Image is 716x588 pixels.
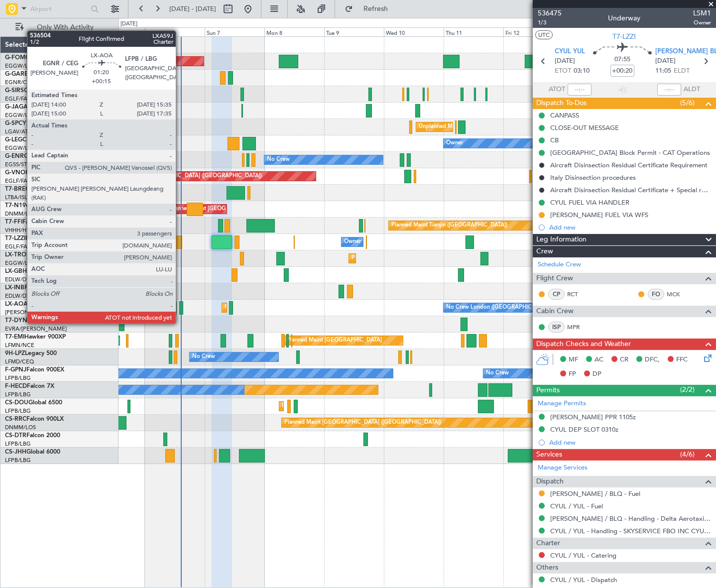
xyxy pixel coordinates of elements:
[5,203,33,209] span: T7-N1960
[419,119,580,134] div: Unplanned Maint [GEOGRAPHIC_DATA] ([PERSON_NAME] Intl)
[620,355,628,365] span: CR
[5,252,58,258] a: LX-TROLegacy 650
[5,301,76,307] a: LX-AOACitation Mustang
[267,152,290,167] div: No Crew
[352,251,417,266] div: Planned Maint Dusseldorf
[145,27,205,36] div: Sat 6
[5,120,26,126] span: G-SPCY
[569,369,576,379] span: FP
[284,415,441,430] div: Planned Maint [GEOGRAPHIC_DATA] ([GEOGRAPHIC_DATA])
[593,369,601,379] span: DP
[5,227,34,234] a: VHHH/HKG
[645,355,660,365] span: DFC,
[655,56,676,66] span: [DATE]
[5,161,31,168] a: EGSS/STN
[536,562,558,574] span: Others
[5,252,26,258] span: LX-TRO
[324,27,384,36] div: Tue 9
[550,136,559,144] div: CB
[680,98,695,108] span: (5/6)
[5,383,27,389] span: F-HECD
[5,170,72,176] a: G-VNORChallenger 650
[5,358,34,365] a: LFMD/CEQ
[205,27,264,36] div: Sun 7
[391,218,507,233] div: Planned Maint Tianjin ([GEOGRAPHIC_DATA])
[5,400,62,406] a: CS-DOUGlobal 6500
[550,123,619,132] div: CLOSE-OUT MESSAGE
[550,211,648,219] div: [PERSON_NAME] FUEL VIA WFS
[5,186,25,192] span: T7-BRE
[5,449,26,455] span: CS-JHH
[5,301,28,307] span: LX-AOA
[5,71,87,77] a: G-GARECessna Citation XLS+
[680,449,695,460] span: (4/6)
[5,153,62,159] a: G-ENRGPraetor 600
[5,391,31,398] a: LFPB/LBG
[5,137,58,143] a: G-LEGCLegacy 600
[5,88,62,94] a: G-SIRSCitation Excel
[536,246,553,257] span: Crew
[608,13,641,24] div: Underway
[446,136,463,151] div: Owner
[550,111,579,119] div: CANPASS
[536,339,631,350] span: Dispatch Checks and Weather
[5,144,35,152] a: EGGW/LTN
[5,351,57,356] a: 9H-LPZLegacy 500
[384,27,444,36] div: Wed 10
[5,457,31,464] a: LFPB/LBG
[5,292,34,300] a: EDLW/DTM
[5,285,84,291] a: LX-INBFalcon 900EX EASy II
[538,260,581,270] a: Schedule Crew
[538,18,562,27] span: 1/3
[282,399,439,414] div: Planned Maint [GEOGRAPHIC_DATA] ([GEOGRAPHIC_DATA])
[5,219,50,225] a: T7-FFIFalcon 7X
[5,210,36,218] a: DNMM/LOS
[5,407,31,415] a: LFPB/LBG
[555,47,585,57] span: CYUL YUL
[5,383,54,389] a: F-HECDFalcon 7X
[550,527,711,535] a: CYUL / YUL - Handling - SKYSERVICE FBO INC CYUL / YUL
[549,85,565,95] span: ATOT
[536,273,573,284] span: Flight Crew
[5,440,31,448] a: LFPB/LBG
[264,27,324,36] div: Mon 8
[567,323,590,332] a: MPR
[550,489,640,498] a: [PERSON_NAME] / BLQ - Fuel
[192,350,215,364] div: No Crew
[536,98,587,109] span: Dispatch To-Dos
[5,433,60,439] a: CS-DTRFalcon 2000
[5,449,60,455] a: CS-JHHGlobal 6000
[5,367,26,373] span: F-GPNJ
[536,538,560,549] span: Charter
[569,355,578,365] span: MF
[550,551,616,560] a: CYUL / YUL - Catering
[5,203,65,209] a: T7-N1960Legacy 650
[5,276,34,283] a: EDLW/DTM
[676,355,688,365] span: FFC
[613,31,636,42] span: T7-LZZI
[550,502,603,510] a: CYUL / YUL - Fuel
[550,186,711,194] div: Aircraft Disinsection Residual Certificate + Special request
[105,169,262,184] div: Planned Maint [GEOGRAPHIC_DATA] ([GEOGRAPHIC_DATA])
[5,88,24,94] span: G-SIRS
[5,194,27,201] a: LTBA/ISL
[538,463,588,473] a: Manage Services
[163,202,327,217] div: Unplanned Maint [GEOGRAPHIC_DATA] ([GEOGRAPHIC_DATA])
[550,148,710,157] div: [GEOGRAPHIC_DATA] Block Permit - CAT Operations
[5,71,28,77] span: G-GARE
[5,137,26,143] span: G-LEGC
[535,30,553,39] button: UTC
[674,66,690,76] span: ELDT
[550,198,629,207] div: CYUL FUEL VIA HANDLER
[26,24,105,31] span: Only With Activity
[693,18,711,27] span: Owner
[5,334,24,340] span: T7-EMI
[550,413,636,421] div: [PERSON_NAME] PPR 1105z
[5,309,64,316] a: [PERSON_NAME]/QSA
[5,374,31,382] a: LFPB/LBG
[567,290,590,299] a: RCT
[536,234,587,245] span: Leg Information
[538,8,562,18] span: 536475
[655,66,671,76] span: 11:05
[344,235,361,249] div: Owner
